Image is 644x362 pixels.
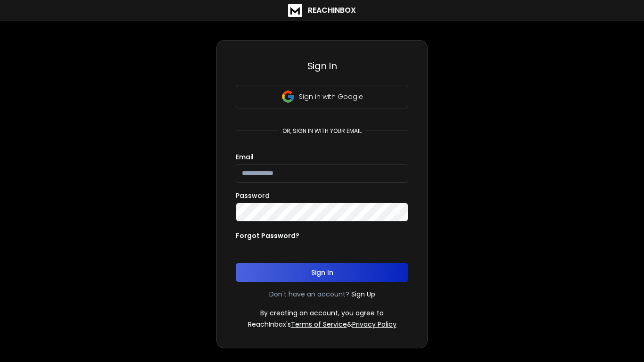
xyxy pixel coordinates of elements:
h3: Sign In [236,59,408,73]
p: By creating an account, you agree to [260,308,384,318]
button: Sign in with Google [236,85,408,108]
p: Don't have an account? [269,289,349,299]
a: Terms of Service [291,320,347,329]
p: or, sign in with your email [279,127,365,135]
a: Privacy Policy [352,320,396,329]
label: Password [236,192,270,199]
a: ReachInbox [288,4,356,17]
button: Sign In [236,263,408,282]
img: logo [288,4,302,17]
a: Sign Up [351,289,375,299]
h1: ReachInbox [308,5,356,16]
p: Forgot Password? [236,231,299,240]
p: Sign in with Google [299,92,363,101]
p: ReachInbox's & [248,320,396,329]
label: Email [236,154,254,160]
